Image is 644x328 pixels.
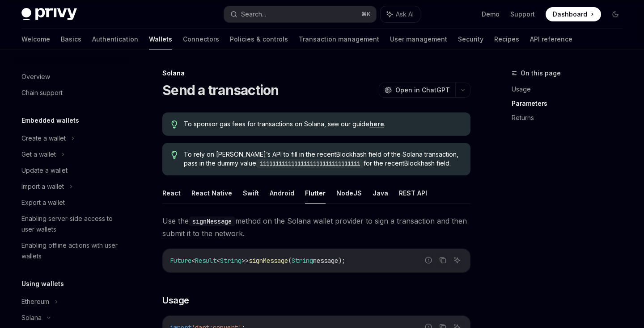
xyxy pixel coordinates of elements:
a: Policies & controls [230,29,288,50]
span: Open in ChatGPT [395,86,450,95]
a: Returns [512,111,630,125]
button: REST API [399,183,427,203]
a: User management [390,29,447,50]
span: To rely on [PERSON_NAME]’s API to fill in the recentBlockhash field of the Solana transaction, pa... [184,150,462,168]
h5: Embedded wallets [21,115,79,126]
div: Get a wallet [21,149,56,160]
a: Authentication [92,29,138,50]
span: Dashboard [553,10,587,19]
a: Basics [61,29,81,50]
button: Ask AI [381,6,420,22]
button: NodeJS [336,183,362,203]
div: Overview [21,71,50,82]
a: Parameters [512,96,630,111]
button: React [162,183,181,203]
div: Search... [241,9,266,20]
button: Search...⌘K [224,6,376,22]
button: Java [373,183,388,203]
a: Transaction management [299,29,379,50]
h5: Using wallets [21,278,64,289]
button: Ask AI [451,254,463,266]
div: Solana [21,312,42,323]
span: Result [195,257,216,265]
a: Recipes [494,29,519,50]
div: Import a wallet [21,181,64,192]
div: Create a wallet [21,133,66,144]
button: Toggle dark mode [608,7,623,21]
span: ( [288,257,292,265]
a: Welcome [21,29,50,50]
a: Enabling server-side access to user wallets [14,211,129,237]
button: Copy the contents from the code block [437,254,449,266]
span: Usage [162,294,189,307]
span: Future [170,257,191,265]
a: Demo [482,10,500,19]
a: Enabling offline actions with user wallets [14,237,129,264]
span: ⌘ K [361,11,371,18]
span: signMessage [249,257,288,265]
div: Enabling server-side access to user wallets [21,213,123,235]
div: Solana [162,69,470,78]
a: Wallets [149,29,172,50]
a: Export a wallet [14,195,129,211]
button: React Native [191,183,232,203]
span: String [220,257,241,265]
button: Flutter [305,183,326,203]
button: Swift [243,183,259,203]
span: message); [313,257,345,265]
a: Usage [512,82,630,96]
span: Use the method on the Solana wallet provider to sign a transaction and then submit it to the netw... [162,215,470,240]
span: < [216,257,220,265]
h1: Send a transaction [162,82,279,98]
span: On this page [521,68,561,79]
a: Security [458,29,483,50]
button: Android [270,183,294,203]
a: Update a wallet [14,162,129,179]
a: Dashboard [546,7,601,21]
a: API reference [530,29,572,50]
div: Update a wallet [21,165,68,176]
a: here [369,120,384,128]
div: Export a wallet [21,197,65,208]
div: Chain support [21,87,63,98]
div: Ethereum [21,296,49,307]
span: To sponsor gas fees for transactions on Solana, see our guide . [184,120,462,129]
code: signMessage [189,216,235,226]
div: Enabling offline actions with user wallets [21,240,123,262]
span: < [191,257,195,265]
a: Chain support [14,85,129,101]
a: Connectors [183,29,219,50]
button: Report incorrect code [423,254,434,266]
button: Open in ChatGPT [379,83,455,98]
span: String [292,257,313,265]
span: Ask AI [396,10,414,19]
svg: Tip [171,151,178,159]
img: dark logo [21,8,77,21]
a: Overview [14,69,129,85]
svg: Tip [171,120,178,129]
a: Support [510,10,535,19]
code: 11111111111111111111111111111111 [256,159,364,168]
span: >> [241,257,249,265]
